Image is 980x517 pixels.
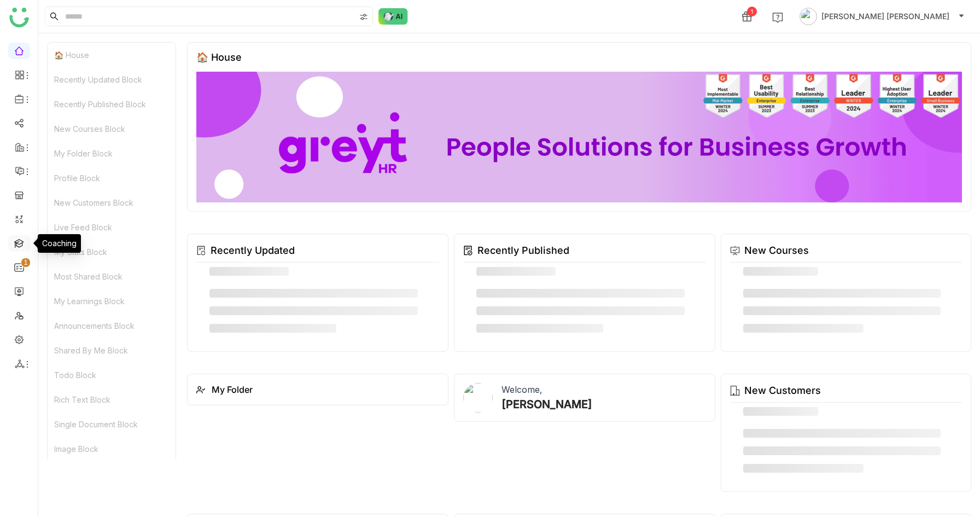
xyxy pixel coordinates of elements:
[48,190,176,215] div: New Customers Block
[359,13,368,21] img: search-type.svg
[48,338,176,363] div: Shared By Me Block
[196,51,242,63] div: 🏠 House
[48,215,176,240] div: Live Feed Block
[477,243,569,258] div: Recently Published
[772,12,783,23] img: help.svg
[48,387,176,412] div: Rich Text Block
[48,67,176,92] div: Recently Updated Block
[48,117,176,141] div: New Courses Block
[9,8,29,27] img: logo
[48,313,176,338] div: Announcements Block
[48,437,176,461] div: Image Block
[48,166,176,190] div: Profile Block
[21,258,30,267] nz-badge-sup: 1
[196,72,962,202] img: 68ca8a786afc163911e2cfd3
[747,7,757,16] div: 1
[744,243,809,258] div: New Courses
[48,92,176,117] div: Recently Published Block
[378,8,408,25] img: ask-buddy-normal.svg
[48,412,176,437] div: Single Document Block
[501,383,542,396] div: Welcome,
[48,363,176,387] div: Todo Block
[48,264,176,289] div: Most Shared Block
[48,289,176,313] div: My Learnings Block
[212,383,253,396] div: My Folder
[800,8,817,25] img: avatar
[48,240,176,264] div: My Stats Block
[48,43,176,67] div: 🏠 House
[24,257,28,268] p: 1
[48,141,176,166] div: My Folder Block
[744,383,821,398] div: New Customers
[211,243,295,258] div: Recently Updated
[797,8,967,25] button: [PERSON_NAME] [PERSON_NAME]
[821,10,949,22] span: [PERSON_NAME] [PERSON_NAME]
[501,396,592,413] div: [PERSON_NAME]
[38,234,81,253] div: Coaching
[463,383,493,413] img: 684a9b57de261c4b36a3d29f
